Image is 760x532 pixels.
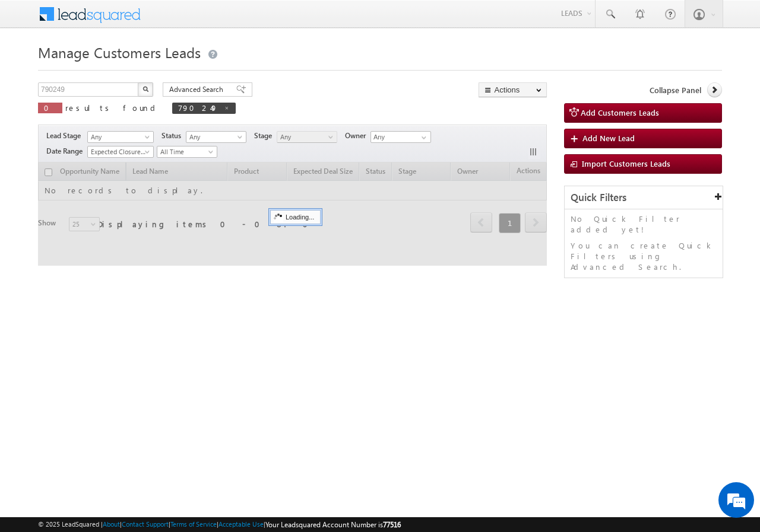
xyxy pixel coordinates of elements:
a: All Time [157,146,217,158]
input: Type to Search [370,131,431,143]
a: About [103,520,120,528]
a: Show All Items [415,132,430,144]
span: Lead Stage [46,130,85,141]
span: All Time [157,146,214,157]
p: No Quick Filter added yet! [571,214,717,235]
a: Acceptable Use [218,520,264,528]
div: Loading... [270,210,321,224]
span: Any [88,132,150,142]
span: Add Customers Leads [581,107,659,117]
p: You can create Quick Filters using Advanced Search. [571,240,717,272]
span: Add New Lead [582,133,635,143]
span: Any [277,132,334,142]
a: Expected Closure Date [87,146,154,158]
span: 0 [44,103,56,113]
span: Date Range [46,146,87,157]
a: Terms of Service [170,520,217,528]
span: Collapse Panel [650,85,701,95]
span: Manage Customers Leads [38,43,201,62]
div: Quick Filters [565,186,723,209]
span: Advanced Search [169,84,227,95]
span: Your Leadsquared Account Number is [265,520,401,529]
a: Any [277,131,337,143]
a: Any [186,131,246,143]
span: Import Customers Leads [582,158,670,168]
span: results found [65,103,160,113]
span: Any [186,132,243,142]
span: © 2025 LeadSquared | | | | | [38,519,401,530]
span: Owner [345,130,370,141]
span: Stage [254,130,277,141]
span: 790249 [178,103,218,113]
img: Search [142,86,148,92]
a: Contact Support [122,520,169,528]
button: Actions [479,82,547,97]
span: 77516 [383,520,401,529]
span: Status [161,130,186,141]
a: Any [87,131,154,143]
span: Expected Closure Date [88,146,150,157]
